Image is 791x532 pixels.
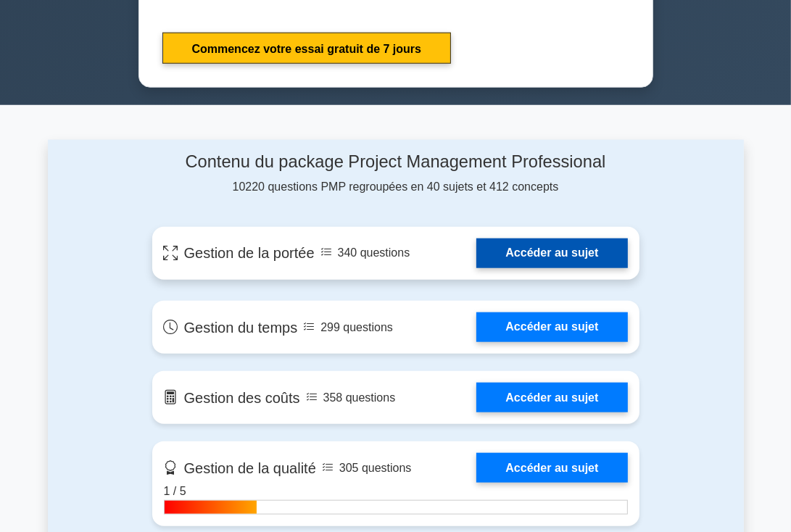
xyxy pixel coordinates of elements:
[476,312,627,342] a: Accéder au sujet
[476,383,627,412] a: Accéder au sujet
[162,33,452,64] a: Commencez votre essai gratuit de 7 jours
[476,453,627,483] a: Accéder au sujet
[233,180,559,193] font: 10220 questions PMP regroupées en 40 sujets et 412 concepts
[476,238,627,268] a: Accéder au sujet
[186,152,606,171] font: Contenu du package Project Management Professional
